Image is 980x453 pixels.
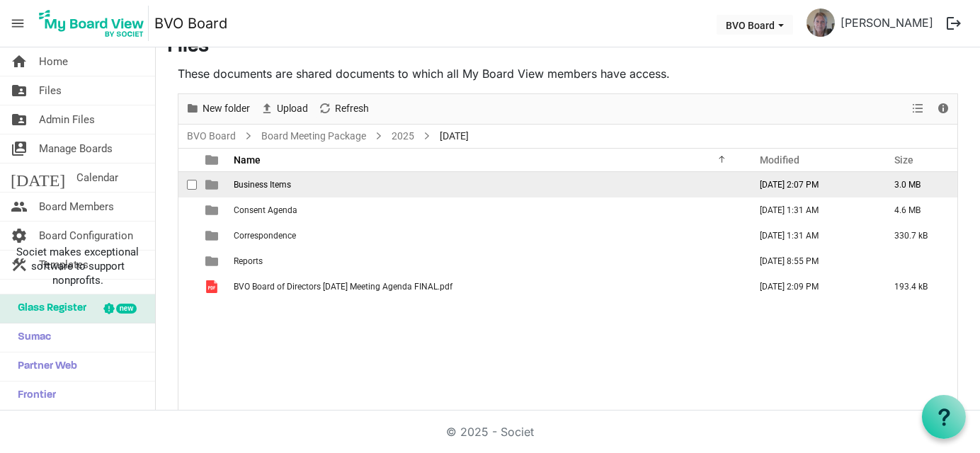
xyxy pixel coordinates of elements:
span: Partner Web [11,352,77,381]
span: settings [11,222,28,250]
span: Size [894,154,913,166]
span: Board Configuration [39,222,133,250]
p: These documents are shared documents to which all My Board View members have access. [178,65,958,82]
td: checkbox [178,223,197,248]
span: Consent Agenda [234,205,297,215]
td: August 26, 2025 2:09 PM column header Modified [745,274,879,299]
span: Calendar [76,164,118,192]
td: is template cell column header type [197,172,229,197]
td: 4.6 MB is template cell column header Size [879,197,957,223]
button: Upload [257,100,310,117]
td: August 26, 2025 2:07 PM column header Modified [745,172,879,197]
td: Correspondence is template cell column header Name [229,223,745,248]
span: switch_account [11,134,28,163]
div: View [907,94,931,124]
td: is template cell column header type [197,274,229,299]
td: 3.0 MB is template cell column header Size [879,172,957,197]
button: logout [939,8,969,38]
button: Details [934,100,953,117]
div: New folder [181,94,255,124]
span: Files [39,76,62,105]
td: is template cell column header Size [879,248,957,274]
span: Societ makes exceptional software to support nonprofits. [6,245,149,287]
img: UTfCzewT5rXU4fD18_RCmd8NiOoEVvluYSMOXPyd4SwdCOh8sCAkHe7StodDouQN8cB_eyn1cfkqWhFEANIUxA_thumb.png [807,8,835,37]
td: 330.7 kB is template cell column header Size [879,223,957,248]
div: Details [931,94,955,124]
span: Name [234,154,261,166]
td: August 25, 2025 8:55 PM column header Modified [745,248,879,274]
span: Business Items [234,180,291,190]
div: Refresh [313,94,374,124]
h3: Files [167,35,969,59]
td: checkbox [178,172,197,197]
td: August 28, 2025 1:31 AM column header Modified [745,197,879,223]
span: Refresh [334,100,370,117]
a: © 2025 - Societ [446,425,534,439]
td: Consent Agenda is template cell column header Name [229,197,745,223]
a: My Board View Logo [35,6,154,41]
span: Upload [275,100,309,117]
a: BVO Board [154,9,227,38]
a: [PERSON_NAME] [835,8,939,37]
img: My Board View Logo [35,6,149,41]
span: Reports [234,256,263,266]
a: 2025 [389,127,417,145]
td: BVO Board of Directors August 28 2025 Meeting Agenda FINAL.pdf is template cell column header Name [229,274,745,299]
span: Manage Boards [39,134,113,163]
span: folder_shared [11,105,28,134]
td: checkbox [178,248,197,274]
span: Glass Register [11,294,86,323]
span: Frontier [11,382,56,410]
span: [DATE] [11,164,65,192]
span: New folder [201,100,251,117]
td: checkbox [178,274,197,299]
button: New folder [183,100,252,117]
div: new [116,304,137,314]
button: BVO Board dropdownbutton [717,15,793,35]
span: [DATE] [437,127,472,145]
span: home [11,47,28,76]
span: menu [4,10,31,37]
a: BVO Board [184,127,239,145]
td: August 28, 2025 1:31 AM column header Modified [745,223,879,248]
td: is template cell column header type [197,223,229,248]
td: 193.4 kB is template cell column header Size [879,274,957,299]
span: Board Members [39,193,114,221]
td: is template cell column header type [197,197,229,223]
span: Home [39,47,68,76]
span: Modified [760,154,799,166]
span: Admin Files [39,105,95,134]
button: View dropdownbutton [910,100,927,117]
td: Business Items is template cell column header Name [229,172,745,197]
button: Refresh [315,100,371,117]
td: checkbox [178,197,197,223]
td: Reports is template cell column header Name [229,248,745,274]
span: BVO Board of Directors [DATE] Meeting Agenda FINAL.pdf [234,282,452,292]
div: Upload [255,94,313,124]
span: Correspondence [234,231,296,241]
span: people [11,193,28,221]
a: Board Meeting Package [258,127,369,145]
td: is template cell column header type [197,248,229,274]
span: Sumac [11,323,51,352]
span: folder_shared [11,76,28,105]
